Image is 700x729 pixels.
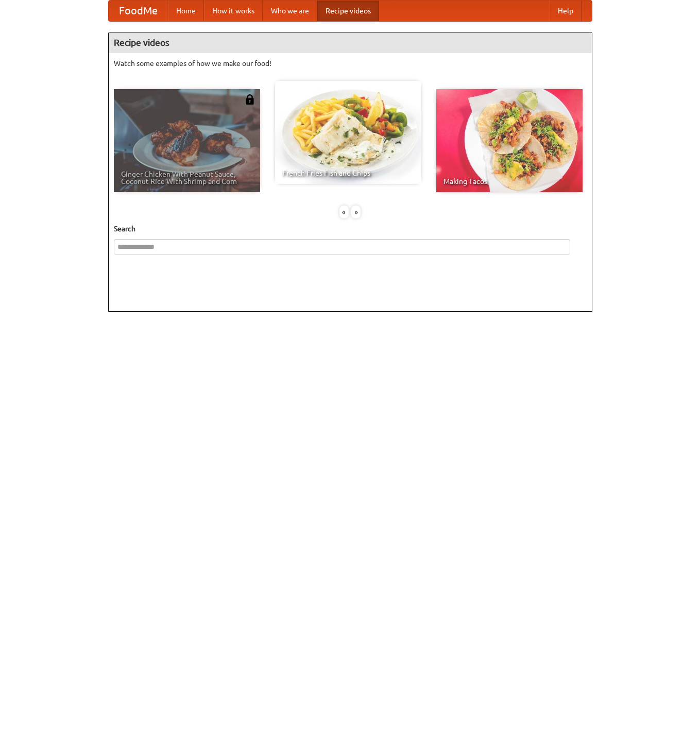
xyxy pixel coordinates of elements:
[436,89,583,192] a: Making Tacos
[114,224,587,234] h5: Search
[114,58,587,69] p: Watch some examples of how we make our food!
[317,1,379,21] a: Recipe videos
[168,1,204,21] a: Home
[443,178,575,185] span: Making Tacos
[550,1,582,21] a: Help
[109,32,592,53] h4: Recipe videos
[282,169,414,177] span: French Fries Fish and Chips
[245,94,255,105] img: 483408.png
[351,206,361,218] div: »
[204,1,263,21] a: How it works
[263,1,317,21] a: Who we are
[109,1,168,21] a: FoodMe
[339,206,349,218] div: «
[275,81,421,184] a: French Fries Fish and Chips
